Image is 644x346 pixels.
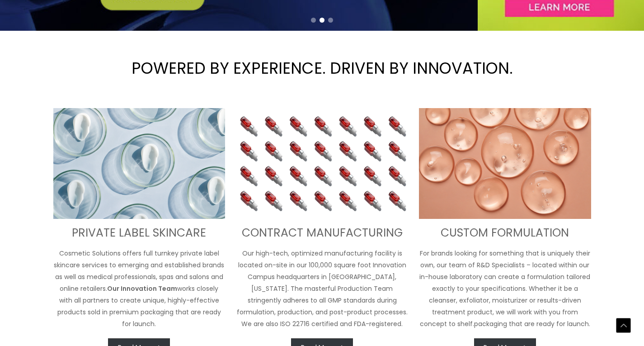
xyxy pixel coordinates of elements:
p: For brands looking for something that is uniquely their own, our team of R&D Specialists – locate... [419,247,591,330]
span: Go to slide 3 [328,18,333,23]
img: Custom Formulation [419,108,591,219]
img: Contract Manufacturing [236,108,408,219]
h3: PRIVATE LABEL SKINCARE [53,226,226,241]
span: Go to slide 2 [320,18,324,23]
p: Our high-tech, optimized manufacturing facility is located on-site in our 100,000 square foot Inn... [236,247,408,330]
span: Go to slide 1 [311,18,316,23]
h3: CONTRACT MANUFACTURING [236,226,408,241]
strong: Our Innovation Team [107,284,177,293]
img: turnkey private label skincare [53,108,226,219]
p: Cosmetic Solutions offers full turnkey private label skincare services to emerging and establishe... [53,247,226,330]
h3: CUSTOM FORMULATION [419,226,591,241]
